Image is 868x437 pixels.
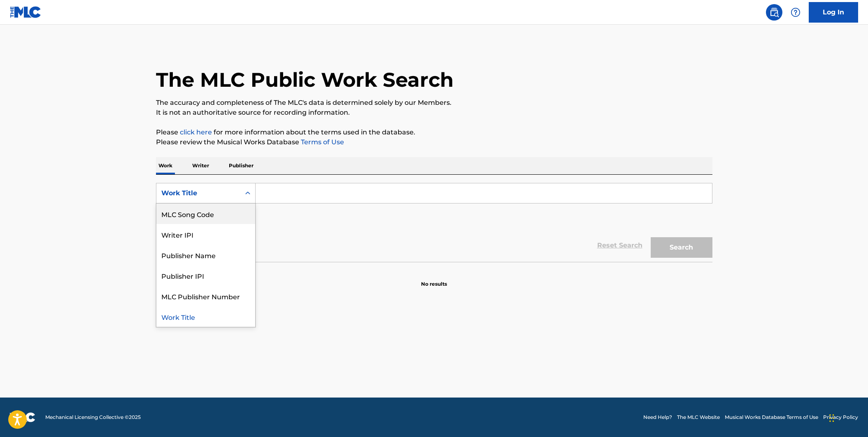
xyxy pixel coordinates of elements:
p: Please for more information about the terms used in the database. [156,127,712,137]
a: Log In [809,2,858,23]
form: Search Form [156,183,712,262]
p: Work [156,157,175,174]
a: Musical Works Database Terms of Use [725,414,818,421]
a: Terms of Use [299,138,344,146]
div: Work Title [156,306,255,327]
p: The accuracy and completeness of The MLC's data is determined solely by our Members. [156,98,712,108]
p: Publisher [226,157,256,174]
img: help [791,7,801,17]
span: Mechanical Licensing Collective © 2025 [45,414,141,421]
div: Drag [829,406,834,430]
p: It is not an authoritative source for recording information. [156,108,712,118]
div: Publisher Name [156,245,255,265]
iframe: Chat Widget [827,398,868,437]
div: Help [787,4,804,21]
h1: The MLC Public Work Search [156,67,454,92]
img: MLC Logo [10,6,42,18]
div: Work Title [161,188,235,198]
div: MLC Song Code [156,203,255,224]
a: Need Help? [643,414,672,421]
p: No results [421,271,447,288]
a: click here [180,128,212,136]
img: search [769,7,779,17]
a: Privacy Policy [823,414,858,421]
div: Publisher IPI [156,265,255,286]
div: Writer IPI [156,224,255,245]
p: Writer [190,157,212,174]
div: MLC Publisher Number [156,286,255,306]
p: Please review the Musical Works Database [156,137,712,147]
img: logo [10,412,35,422]
a: The MLC Website [677,414,720,421]
a: Public Search [766,4,782,21]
